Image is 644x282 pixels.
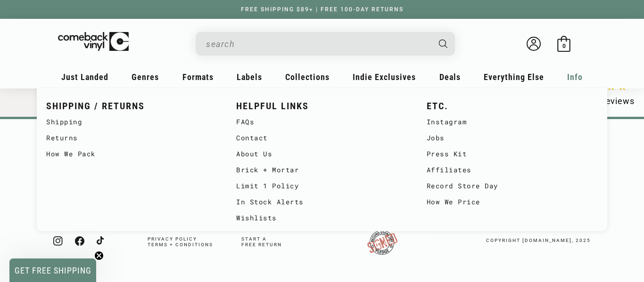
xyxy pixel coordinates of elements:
[241,236,282,247] a: Start afree return
[427,146,598,162] a: Press Kit
[46,146,217,162] a: How We Pack
[427,162,598,178] a: Affiliates
[236,210,407,226] a: Wishlists
[196,32,455,56] div: Search
[367,230,397,255] img: RSDPledgeSigned-updated.png
[231,6,413,13] a: FREE SHIPPING $89+ | FREE 100-DAY RETURNS
[61,72,108,82] span: Just Landed
[427,114,598,130] a: Instagram
[94,251,104,260] button: Close teaser
[353,72,416,82] span: Indie Exclusives
[206,34,429,54] input: When autocomplete results are available use up and down arrows to review and enter to select
[431,32,456,56] button: Search
[236,130,407,146] a: Contact
[236,178,407,194] a: Limit 1 Policy
[9,258,96,282] div: GET FREE SHIPPINGClose teaser
[285,72,330,82] span: Collections
[241,236,282,247] span: Start a free return
[486,238,591,243] small: copyright [DOMAIN_NAME], 2025
[15,266,91,275] span: GET FREE SHIPPING
[427,194,598,210] a: How We Price
[132,72,159,82] span: Genres
[484,72,544,82] span: Everything Else
[237,72,262,82] span: Labels
[567,72,583,82] span: Info
[427,178,598,194] a: Record Store Day
[46,114,217,130] a: Shipping
[562,42,566,49] span: 0
[46,130,217,146] a: Returns
[427,130,598,146] a: Jobs
[148,236,197,242] a: Privacy Policy
[236,146,407,162] a: About Us
[148,242,213,247] a: Terms + Conditions
[236,114,407,130] a: FAQs
[236,194,407,210] a: In Stock Alerts
[439,72,461,82] span: Deals
[236,162,407,178] a: Brick + Mortar
[182,72,214,82] span: Formats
